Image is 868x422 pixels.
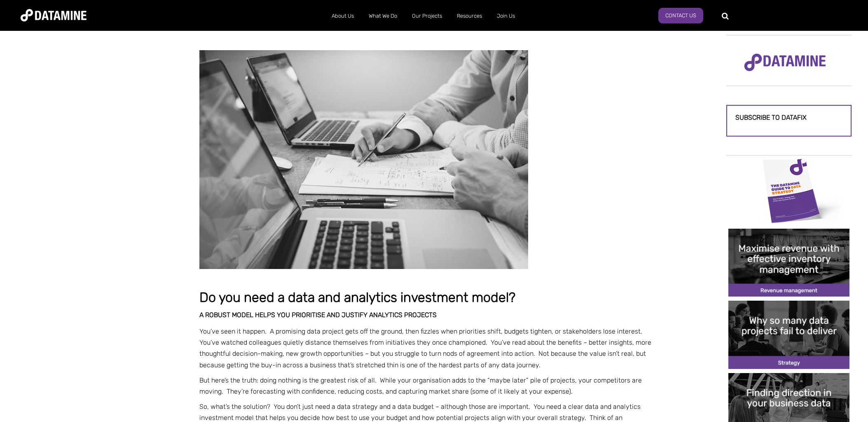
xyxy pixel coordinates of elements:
[199,290,515,305] span: Do you need a data and analytics investment model?
[728,229,849,297] img: 20250408 Maximise revenue with effective inventory management-1
[489,5,522,27] a: Join Us
[405,5,449,27] a: Our Projects
[361,5,405,27] a: What We Do
[735,114,842,121] h3: Subscribe to datafix
[199,50,528,269] img: Importance of Investing in Data, Analytics & AI in Business Datamine
[658,8,703,23] a: Contact Us
[21,9,87,21] img: Datamine
[324,5,361,27] a: About Us
[728,156,849,224] img: Data Strategy Cover thumbnail
[199,326,653,371] p: You’ve seen it happen. A promising data project gets off the ground, then fizzles when priorities...
[739,48,831,77] img: Datamine Logo No Strapline - Purple
[199,375,653,397] p: But here’s the truth: doing nothing is the greatest risk of all. While your organisation adds to ...
[449,5,489,27] a: Resources
[199,311,437,319] span: A robust model helps you prioritise and justify analytics projects
[728,301,849,369] img: why so many data projects fail to deliver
